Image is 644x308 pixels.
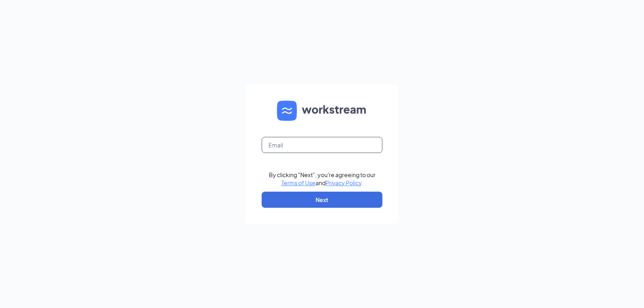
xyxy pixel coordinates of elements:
button: Next [262,192,382,208]
a: Terms of Use [281,179,316,186]
a: Privacy Policy [326,179,361,186]
div: By clicking "Next", you're agreeing to our and . [269,171,376,187]
input: Email [262,137,382,153]
img: WS logo and Workstream text [277,101,367,121]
